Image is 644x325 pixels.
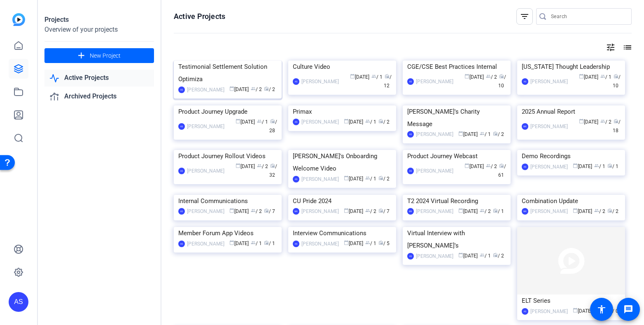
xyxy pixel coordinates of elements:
[270,119,275,124] span: radio
[493,131,504,137] span: / 2
[44,48,154,63] button: New Project
[236,164,255,169] span: [DATE]
[530,207,568,215] div: [PERSON_NAME]
[573,308,592,314] span: [DATE]
[407,208,414,215] div: MK
[257,164,268,169] span: / 2
[486,164,497,169] span: / 2
[499,74,504,79] span: radio
[607,208,612,213] span: radio
[44,88,154,105] a: Archived Projects
[229,208,249,214] span: [DATE]
[520,12,530,21] mat-icon: filter_list
[416,77,453,86] div: [PERSON_NAME]
[187,207,224,215] div: [PERSON_NAME]
[594,208,605,214] span: / 2
[344,175,349,180] span: calendar_today
[365,208,376,214] span: / 2
[264,208,269,213] span: radio
[493,253,498,257] span: radio
[293,176,299,182] div: AS
[486,74,491,79] span: group
[551,12,625,21] input: Search
[365,176,376,182] span: / 1
[573,208,592,214] span: [DATE]
[293,119,299,125] div: AS
[365,241,376,246] span: / 1
[594,208,599,213] span: group
[344,208,349,213] span: calendar_today
[597,304,607,314] mat-icon: accessibility
[614,74,618,79] span: radio
[350,74,355,79] span: calendar_today
[522,208,528,215] div: MK
[251,86,256,91] span: group
[293,78,299,85] div: AS
[371,74,376,79] span: group
[480,131,485,136] span: group
[264,208,275,214] span: / 7
[522,105,621,118] div: 2025 Annual Report
[458,208,463,213] span: calendar_today
[623,304,633,314] mat-icon: message
[458,253,463,257] span: calendar_today
[229,86,234,91] span: calendar_today
[498,74,506,89] span: / 10
[229,87,249,92] span: [DATE]
[607,163,612,168] span: radio
[293,105,392,118] div: Primax
[378,175,383,180] span: radio
[378,208,390,214] span: / 7
[530,122,568,131] div: [PERSON_NAME]
[178,87,185,93] div: AS
[480,208,491,214] span: / 2
[365,119,376,125] span: / 1
[257,163,262,168] span: group
[264,241,275,246] span: / 1
[178,227,277,239] div: Member Forum App Videos
[416,167,453,175] div: [PERSON_NAME]
[344,240,349,245] span: calendar_today
[407,131,414,138] div: AS
[522,61,621,73] div: [US_STATE] Thought Leadership
[344,119,349,124] span: calendar_today
[613,74,621,89] span: / 10
[90,51,121,60] span: New Project
[236,163,240,168] span: calendar_today
[350,74,369,80] span: [DATE]
[522,195,621,207] div: Combination Update
[371,74,383,80] span: / 1
[178,195,277,207] div: Internal Communications
[257,119,262,124] span: group
[293,150,392,175] div: [PERSON_NAME]'s Onboarding Welcome Video
[579,119,598,125] span: [DATE]
[378,119,383,124] span: radio
[264,86,269,91] span: radio
[464,74,469,79] span: calendar_today
[76,51,86,61] mat-icon: add
[407,61,506,73] div: CGE/CSE Best Practices Internal
[480,131,491,137] span: / 1
[236,119,240,124] span: calendar_today
[187,86,224,94] div: [PERSON_NAME]
[178,208,185,215] div: AS
[486,74,497,80] span: / 2
[270,163,275,168] span: radio
[178,61,277,85] div: Testimonial Settlement Solution Optimiza
[622,42,632,52] mat-icon: list
[187,240,224,248] div: [PERSON_NAME]
[607,208,618,214] span: / 2
[293,208,299,215] div: MK
[178,123,185,130] div: AS
[600,74,611,80] span: / 1
[480,253,491,259] span: / 1
[573,208,578,213] span: calendar_today
[458,131,478,137] span: [DATE]
[344,208,363,214] span: [DATE]
[251,241,262,246] span: / 1
[522,150,621,162] div: Demo Recordings
[499,163,504,168] span: radio
[257,119,268,125] span: / 1
[407,195,506,207] div: T2 2024 Virtual Recording
[614,119,618,124] span: radio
